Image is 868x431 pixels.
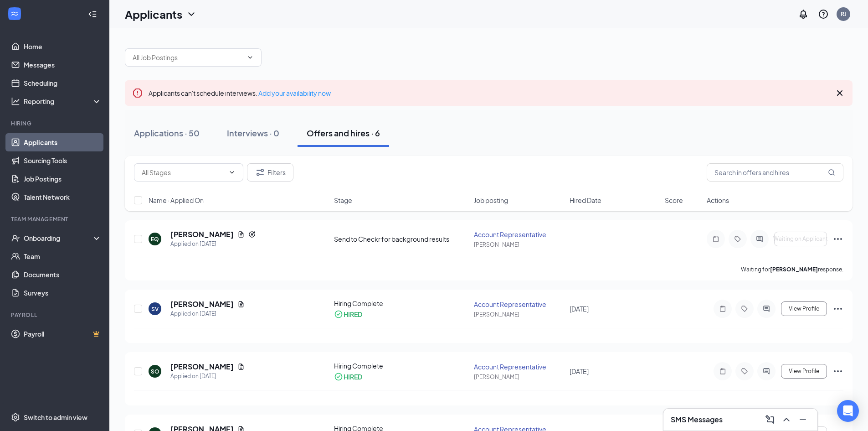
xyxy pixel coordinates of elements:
[474,373,564,381] div: [PERSON_NAME]
[11,311,100,319] div: Payroll
[841,10,847,18] div: RJ
[732,235,743,243] svg: Tag
[344,310,362,319] div: HIRED
[781,414,792,425] svg: ChevronUp
[142,167,225,177] input: All Stages
[24,265,102,284] a: Documents
[671,415,723,425] h3: SMS Messages
[237,363,245,370] svg: Document
[227,127,279,139] div: Interviews · 0
[818,9,829,20] svg: QuestionInfo
[88,10,97,19] svg: Collapse
[24,284,102,302] a: Surveys
[717,368,728,375] svg: Note
[11,413,20,422] svg: Settings
[24,97,102,106] div: Reporting
[132,88,143,99] svg: Error
[334,234,469,244] div: Send to Checkr for background results
[773,236,828,242] span: Waiting on Applicant
[170,309,245,318] div: Applied on [DATE]
[11,215,100,223] div: Team Management
[717,305,728,312] svg: Note
[247,163,293,182] button: Filter Filters
[832,366,843,377] svg: Ellipses
[474,196,508,205] span: Job posting
[779,412,794,427] button: ChevronUp
[334,299,469,308] div: Hiring Complete
[11,97,20,106] svg: Analysis
[24,413,87,422] div: Switch to admin view
[307,127,380,139] div: Offers and hires · 6
[134,127,200,139] div: Applications · 50
[248,231,256,238] svg: Reapply
[149,89,331,97] span: Applicants can't schedule interviews.
[570,367,589,375] span: [DATE]
[710,235,721,243] svg: Note
[474,300,564,309] div: Account Representative
[10,9,19,18] svg: WorkstreamLogo
[24,247,102,265] a: Team
[170,362,234,372] h5: [PERSON_NAME]
[344,372,362,381] div: HIRED
[781,364,827,379] button: View Profile
[24,325,102,343] a: PayrollCrown
[170,239,256,249] div: Applied on [DATE]
[133,52,243,62] input: All Job Postings
[707,196,729,205] span: Actions
[474,230,564,239] div: Account Representative
[832,303,843,314] svg: Ellipses
[797,414,808,425] svg: Minimize
[334,310,343,319] svg: CheckmarkCircle
[334,361,469,370] div: Hiring Complete
[24,56,102,74] a: Messages
[170,299,234,309] h5: [PERSON_NAME]
[789,306,819,312] span: View Profile
[739,305,750,312] svg: Tag
[739,368,750,375] svg: Tag
[24,188,102,206] a: Talent Network
[237,301,245,308] svg: Document
[761,305,772,312] svg: ActiveChat
[228,169,236,176] svg: ChevronDown
[151,305,159,313] div: SV
[258,89,331,97] a: Add your availability now
[763,412,777,427] button: ComposeMessage
[334,196,352,205] span: Stage
[149,196,204,205] span: Name · Applied On
[834,88,845,99] svg: Cross
[237,231,245,238] svg: Document
[151,368,159,375] div: SO
[570,305,589,313] span: [DATE]
[170,372,245,381] div: Applied on [DATE]
[11,119,100,127] div: Hiring
[474,311,564,318] div: [PERSON_NAME]
[770,266,818,273] b: [PERSON_NAME]
[24,170,102,188] a: Job Postings
[707,163,843,182] input: Search in offers and hires
[781,301,827,316] button: View Profile
[665,196,683,205] span: Score
[761,368,772,375] svg: ActiveChat
[125,6,182,22] h1: Applicants
[796,412,810,427] button: Minimize
[474,362,564,371] div: Account Representative
[24,37,102,56] a: Home
[789,368,819,374] span: View Profile
[837,400,859,422] div: Open Intercom Messenger
[24,133,102,151] a: Applicants
[798,9,809,20] svg: Notifications
[774,232,827,246] button: Waiting on Applicant
[24,234,94,243] div: Onboarding
[11,234,20,243] svg: UserCheck
[765,414,776,425] svg: ComposeMessage
[741,265,843,273] p: Waiting for response.
[151,235,159,243] div: EQ
[474,241,564,249] div: [PERSON_NAME]
[24,151,102,170] a: Sourcing Tools
[255,167,266,178] svg: Filter
[186,9,197,20] svg: ChevronDown
[828,169,835,176] svg: MagnifyingGlass
[247,54,254,61] svg: ChevronDown
[334,372,343,381] svg: CheckmarkCircle
[570,196,601,205] span: Hired Date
